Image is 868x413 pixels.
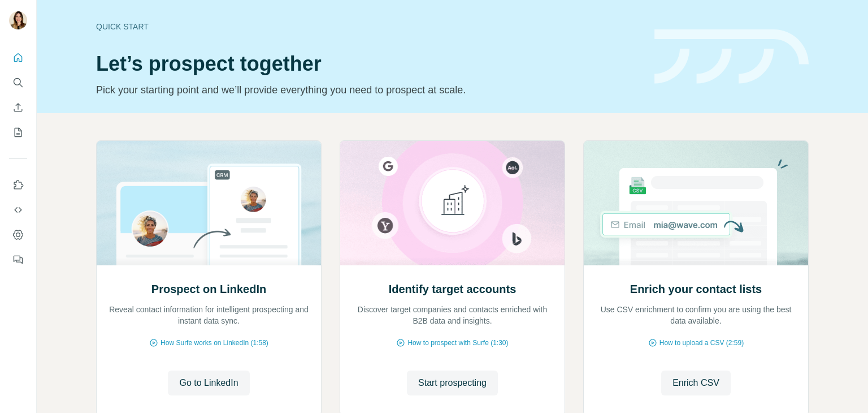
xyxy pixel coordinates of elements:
h2: Enrich your contact lists [630,281,762,297]
img: Identify target accounts [340,141,565,265]
p: Use CSV enrichment to confirm you are using the best data available. [595,304,797,326]
button: Feedback [9,249,27,270]
button: Use Surfe API [9,200,27,220]
button: Dashboard [9,225,27,245]
span: Go to LinkedIn [179,376,238,390]
h2: Prospect on LinkedIn [151,281,266,297]
div: Quick start [96,21,641,32]
img: Avatar [9,11,27,29]
button: Use Surfe on LinkedIn [9,175,27,195]
button: Start prospecting [407,371,498,395]
button: Enrich CSV [9,97,27,118]
img: Prospect on LinkedIn [96,141,322,265]
button: Quick start [9,48,27,68]
button: Search [9,72,27,93]
span: How to prospect with Surfe (1:30) [407,338,508,348]
span: Enrich CSV [672,376,719,390]
span: Start prospecting [418,376,487,390]
p: Reveal contact information for intelligent prospecting and instant data sync. [108,304,310,326]
img: Enrich your contact lists [583,141,809,265]
span: How to upload a CSV (2:59) [659,338,744,348]
img: banner [654,29,809,84]
button: Go to LinkedIn [168,371,249,395]
span: How Surfe works on LinkedIn (1:58) [160,338,268,348]
button: My lists [9,122,27,143]
p: Pick your starting point and we’ll provide everything you need to prospect at scale. [96,82,641,98]
button: Enrich CSV [661,371,731,395]
h2: Identify target accounts [389,281,517,297]
h1: Let’s prospect together [96,53,641,75]
p: Discover target companies and contacts enriched with B2B data and insights. [351,304,553,326]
